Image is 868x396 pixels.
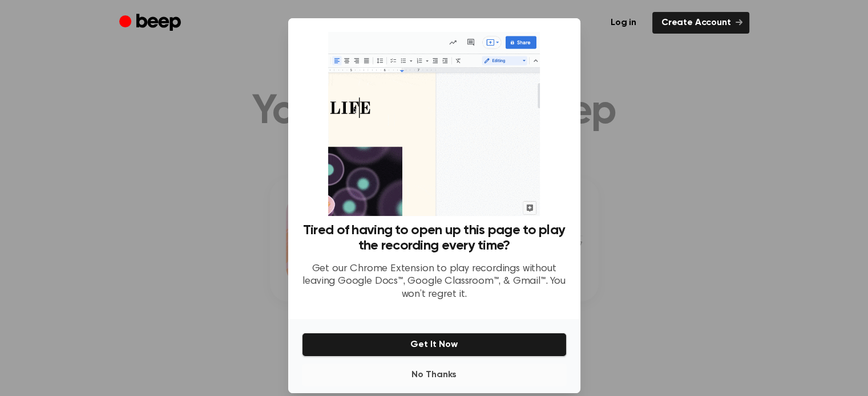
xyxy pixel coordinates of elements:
a: Create Account [652,12,749,34]
button: No Thanks [302,364,567,386]
h3: Tired of having to open up this page to play the recording every time? [302,223,567,254]
a: Beep [119,12,184,34]
a: Log in [601,12,645,34]
img: Beep extension in action [328,32,540,216]
p: Get our Chrome Extension to play recordings without leaving Google Docs™, Google Classroom™, & Gm... [302,263,567,301]
button: Get It Now [302,333,567,357]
